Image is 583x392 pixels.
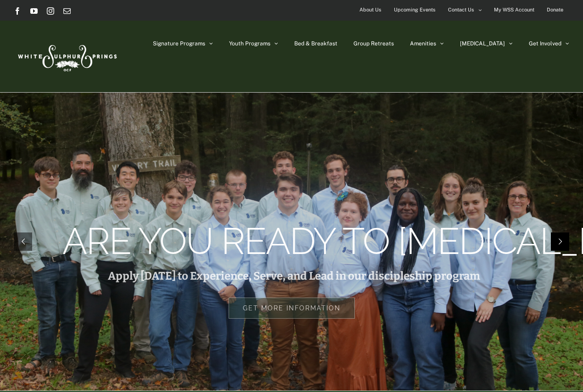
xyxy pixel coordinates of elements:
span: Signature Programs [153,41,205,46]
a: Get Involved [529,21,569,66]
span: My WSS Account [494,3,534,17]
span: Contact Us [448,3,474,17]
span: Upcoming Events [394,3,436,17]
span: About Us [359,3,381,17]
img: White Sulphur Springs Logo [14,35,119,78]
a: Amenities [410,21,444,66]
span: Get Involved [529,41,561,46]
nav: Main Menu [153,21,569,66]
span: Group Retreats [353,41,394,46]
span: Youth Programs [229,41,270,46]
span: Donate [547,3,563,17]
a: Bed & Breakfast [294,21,337,66]
rs-layer: Apply [DATE] to Experience, Serve, and Lead in our discipleship program [108,271,480,281]
span: Amenities [410,41,436,46]
rs-layer: Get more information [229,298,355,319]
a: Signature Programs [153,21,213,66]
a: Group Retreats [353,21,394,66]
span: Bed & Breakfast [294,41,337,46]
a: Youth Programs [229,21,278,66]
a: [MEDICAL_DATA] [460,21,513,66]
span: [MEDICAL_DATA] [460,41,505,46]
